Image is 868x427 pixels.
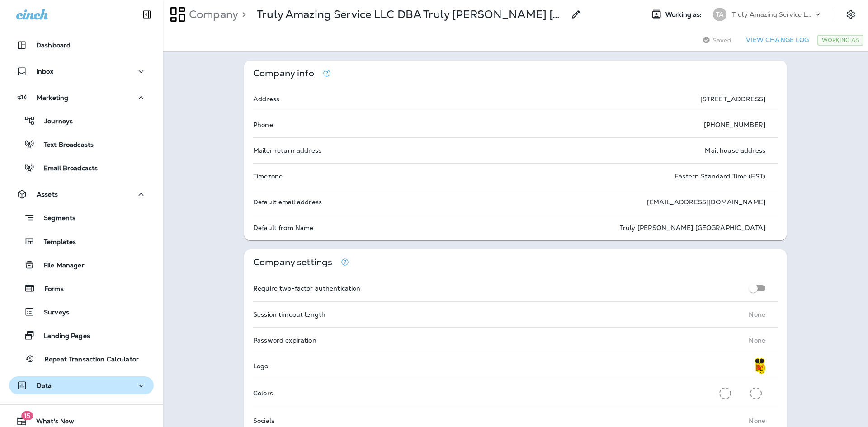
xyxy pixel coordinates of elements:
[9,208,154,227] button: Segments
[253,311,325,318] p: Session timeout length
[185,8,238,21] p: Company
[35,309,69,317] p: Surveys
[134,5,160,23] button: Collapse Sidebar
[700,95,765,103] p: [STREET_ADDRESS]
[253,173,283,180] p: Timezone
[37,191,58,198] p: Assets
[253,389,273,397] p: Colors
[37,382,52,389] p: Data
[35,356,139,364] p: Repeat Transaction Calculator
[9,185,154,203] button: Assets
[253,258,332,266] p: Company settings
[9,376,154,394] button: Data
[620,224,765,231] p: Truly [PERSON_NAME] [GEOGRAPHIC_DATA]
[253,224,313,231] p: Default from Name
[749,417,765,424] p: None
[749,337,765,344] p: None
[35,262,85,270] p: File Manager
[749,311,765,318] p: None
[257,8,565,21] div: Truly Amazing Service LLC DBA Truly Nolen Jacksonville
[253,198,322,206] p: Default email address
[704,121,765,128] p: [PHONE_NUMBER]
[35,214,75,223] p: Segments
[9,326,154,345] button: Landing Pages
[647,198,765,206] p: [EMAIL_ADDRESS][DOMAIN_NAME]
[9,255,154,274] button: File Manager
[843,6,859,23] button: Settings
[35,164,98,173] p: Email Broadcasts
[37,94,68,101] p: Marketing
[9,135,154,154] button: Text Broadcasts
[35,285,64,294] p: Forms
[755,358,765,374] img: Standard_Logo_Color_Bump_Out_2009_.png
[9,89,154,107] button: Marketing
[36,68,53,75] p: Inbox
[253,147,321,154] p: Mailer return address
[253,337,316,344] p: Password expiration
[9,111,154,130] button: Journeys
[9,36,154,54] button: Dashboard
[238,8,246,21] p: >
[253,362,269,370] p: Logo
[253,121,273,128] p: Phone
[253,417,274,424] p: Socials
[35,117,73,126] p: Journeys
[675,173,765,180] p: Eastern Standard Time (EST)
[665,11,704,19] span: Working as:
[705,147,765,154] p: Mail house address
[35,332,90,341] p: Landing Pages
[21,411,33,420] span: 15
[35,238,76,247] p: Templates
[35,141,94,150] p: Text Broadcasts
[732,11,813,18] p: Truly Amazing Service LLC DBA Truly [PERSON_NAME] [GEOGRAPHIC_DATA]
[9,62,154,80] button: Inbox
[253,285,361,292] p: Require two-factor authentication
[257,8,565,21] p: Truly Amazing Service LLC DBA Truly [PERSON_NAME] [GEOGRAPHIC_DATA]
[713,8,726,21] div: TA
[9,232,154,251] button: Templates
[36,42,71,49] p: Dashboard
[9,158,154,177] button: Email Broadcasts
[9,349,154,368] button: Repeat Transaction Calculator
[742,33,812,47] button: View Change Log
[9,279,154,298] button: Forms
[817,35,863,46] div: Working As
[253,95,279,103] p: Address
[746,384,765,403] button: Secondary Color
[9,302,154,321] button: Surveys
[253,70,314,77] p: Company info
[712,37,732,44] span: Saved
[716,384,735,403] button: Primary Color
